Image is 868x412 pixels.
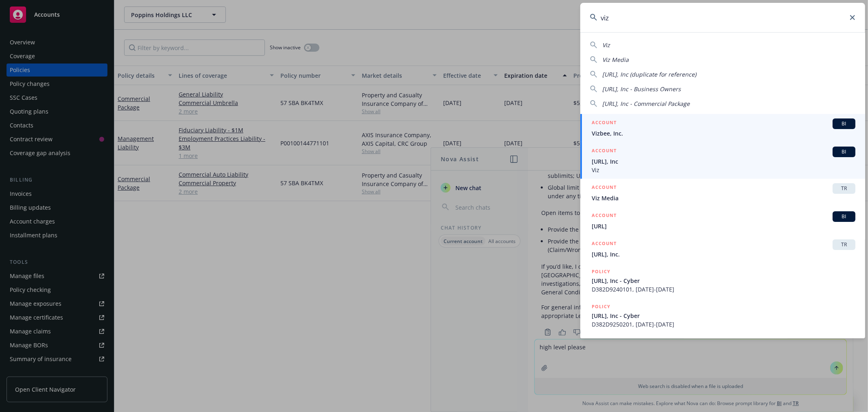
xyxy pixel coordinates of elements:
span: [URL] [592,222,855,230]
a: ACCOUNTTR[URL], Inc. [580,235,865,263]
span: TR [836,241,852,248]
span: [URL], Inc [592,157,855,166]
h5: ACCOUNT [592,147,617,156]
h5: POLICY [592,302,610,311]
a: POLICY[URL], Inc - CyberD382D9250201, [DATE]-[DATE] [580,298,865,333]
span: Vizbee, Inc. [592,129,855,138]
span: Viz [602,41,610,49]
span: [URL], Inc - Cyber [592,311,855,320]
h5: ACCOUNT [592,211,617,221]
span: [URL], Inc (duplicate for reference) [602,70,696,78]
span: D382D9250201, [DATE]-[DATE] [592,320,855,329]
h5: ACCOUNT [592,118,617,128]
span: D382D9240101, [DATE]-[DATE] [592,285,855,294]
span: Viz [592,166,855,174]
a: ACCOUNTTRViz Media [580,179,865,207]
h5: POLICY [592,267,610,276]
span: BI [836,120,852,127]
span: [URL], Inc - Cyber [592,276,855,285]
span: TR [836,185,852,192]
span: Viz Media [592,194,855,202]
span: [URL], Inc - Commercial Package [602,100,690,107]
h5: POLICY [592,337,610,346]
input: Search... [580,3,865,32]
a: POLICY [580,333,865,368]
span: [URL], Inc. [592,250,855,259]
h5: ACCOUNT [592,239,617,249]
a: ACCOUNTBIVizbee, Inc. [580,114,865,142]
span: BI [836,213,852,220]
a: POLICY[URL], Inc - CyberD382D9240101, [DATE]-[DATE] [580,263,865,298]
a: ACCOUNTBI[URL] [580,207,865,235]
span: [URL], Inc - Business Owners [602,85,681,93]
a: ACCOUNTBI[URL], IncViz [580,142,865,179]
span: Viz Media [602,56,629,64]
span: BI [836,148,852,156]
h5: ACCOUNT [592,183,617,193]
